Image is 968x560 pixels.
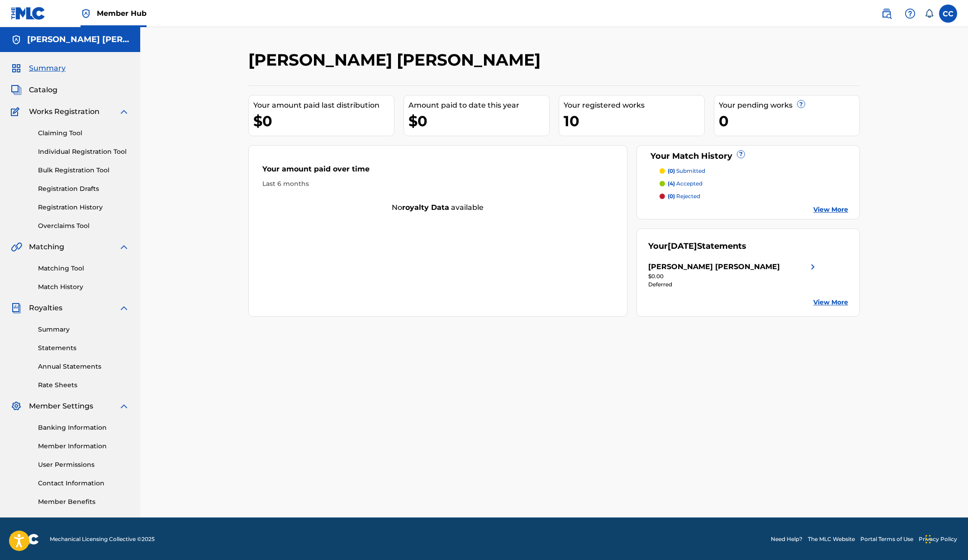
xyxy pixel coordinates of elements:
[119,106,129,117] img: expand
[38,479,129,488] a: Contact Information
[943,389,968,462] iframe: Resource Center
[11,242,22,252] img: Matching
[119,401,129,412] img: expand
[11,63,66,74] a: SummarySummary
[668,167,675,174] span: (0)
[119,242,129,252] img: expand
[919,535,957,543] a: Privacy Policy
[668,192,700,200] p: rejected
[11,63,22,74] img: Summary
[38,441,129,451] a: Member Information
[564,111,704,131] div: 10
[11,401,22,412] img: Member Settings
[813,298,848,307] a: View More
[38,147,129,157] a: Individual Registration Tool
[648,280,818,289] div: Deferred
[38,282,129,292] a: Match History
[797,100,805,108] span: ?
[29,242,64,252] span: Matching
[668,241,697,251] span: [DATE]
[38,128,129,138] a: Claiming Tool
[38,497,129,507] a: Member Benefits
[29,401,93,412] span: Member Settings
[29,85,57,95] span: Catalog
[925,526,931,553] div: Drag
[38,362,129,371] a: Annual Statements
[253,111,394,131] div: $0
[668,180,675,187] span: (4)
[408,100,549,111] div: Amount paid to date this year
[38,166,129,175] a: Bulk Registration Tool
[402,203,449,212] strong: royalty data
[38,264,129,273] a: Matching Tool
[262,179,613,189] div: Last 6 months
[253,100,394,111] div: Your amount paid last distribution
[648,261,780,272] div: [PERSON_NAME] [PERSON_NAME]
[648,150,849,162] div: Your Match History
[38,343,129,353] a: Statements
[119,303,129,313] img: expand
[38,423,129,432] a: Banking Information
[813,205,848,214] a: View More
[29,63,66,74] span: Summary
[29,303,62,313] span: Royalties
[38,221,129,231] a: Overclaims Tool
[648,240,746,252] div: Your Statements
[249,202,627,213] div: No available
[38,460,129,470] a: User Permissions
[38,184,129,194] a: Registration Drafts
[29,106,100,117] span: Works Registration
[719,100,859,111] div: Your pending works
[660,192,849,200] a: (0) rejected
[660,167,849,175] a: (0) submitted
[11,85,57,95] a: CatalogCatalog
[50,535,155,543] span: Mechanical Licensing Collective © 2025
[860,535,913,543] a: Portal Terms of Use
[771,535,802,543] a: Need Help?
[807,261,818,272] img: right chevron icon
[668,193,675,199] span: (0)
[923,517,968,560] iframe: Chat Widget
[719,111,859,131] div: 0
[408,111,549,131] div: $0
[660,180,849,188] a: (4) accepted
[808,535,855,543] a: The MLC Website
[38,325,129,334] a: Summary
[668,167,705,175] p: submitted
[648,272,818,280] div: $0.00
[11,85,22,95] img: Catalog
[668,180,702,188] p: accepted
[737,151,745,158] span: ?
[11,534,39,545] img: logo
[11,303,22,313] img: Royalties
[262,164,613,179] div: Your amount paid over time
[38,380,129,390] a: Rate Sheets
[648,261,818,289] a: [PERSON_NAME] [PERSON_NAME]right chevron icon$0.00Deferred
[248,50,545,70] h2: [PERSON_NAME] [PERSON_NAME]
[564,100,704,111] div: Your registered works
[11,106,23,117] img: Works Registration
[38,203,129,212] a: Registration History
